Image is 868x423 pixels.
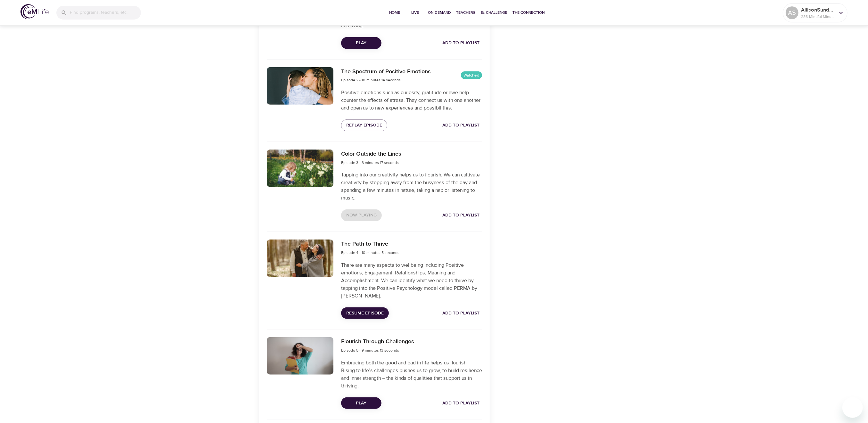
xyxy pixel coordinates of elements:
p: AllisonSundstrom [801,6,835,14]
button: Add to Playlist [440,119,482,131]
p: 286 Mindful Minutes [801,14,835,20]
span: 1% Challenge [480,9,507,16]
span: Play [346,399,376,407]
h6: Color Outside the Lines [341,150,401,159]
h6: The Path to Thrive [341,240,399,249]
iframe: Button to launch messaging window [842,397,863,418]
span: Episode 4 - 10 minutes 5 seconds [341,250,399,255]
span: The Connection [512,9,545,16]
div: AS [786,6,798,19]
span: Add to Playlist [442,399,479,407]
span: On-Demand [428,9,451,16]
button: Replay Episode [341,119,387,131]
h6: Flourish Through Challenges [341,337,414,346]
span: Episode 5 - 9 minutes 13 seconds [341,348,399,353]
span: Teachers [456,9,475,16]
button: Add to Playlist [440,37,482,49]
span: Add to Playlist [442,39,479,47]
button: Resume Episode [341,307,389,319]
span: Episode 3 - 8 minutes 17 seconds [341,160,399,165]
span: Live [407,9,423,16]
img: logo [20,4,49,19]
button: Add to Playlist [440,397,482,409]
button: Play [341,37,381,49]
span: Resume Episode [346,309,384,317]
p: Tapping into our creativity helps us to flourish. We can cultivate creativity by stepping away fr... [341,171,482,202]
span: Play [346,39,376,47]
p: Embracing both the good and bad in life helps us flourish. Rising to life’s challenges pushes us ... [341,359,482,390]
p: Positive emotions such as curiosity, gratitude or awe help counter the effects of stress. They co... [341,89,482,112]
span: Add to Playlist [442,309,479,317]
h6: The Spectrum of Positive Emotions [341,67,431,77]
button: Play [341,397,381,409]
input: Find programs, teachers, etc... [70,6,141,20]
span: Replay Episode [346,121,382,129]
span: Episode 2 - 10 minutes 14 seconds [341,77,401,83]
button: Add to Playlist [440,209,482,221]
span: Home [387,9,402,16]
span: Add to Playlist [442,211,479,219]
p: There are many aspects to wellbeing including Positive emotions, Engagement, Relationships, Meani... [341,261,482,300]
button: Add to Playlist [440,307,482,319]
span: Add to Playlist [442,121,479,129]
span: Watched [461,72,482,78]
